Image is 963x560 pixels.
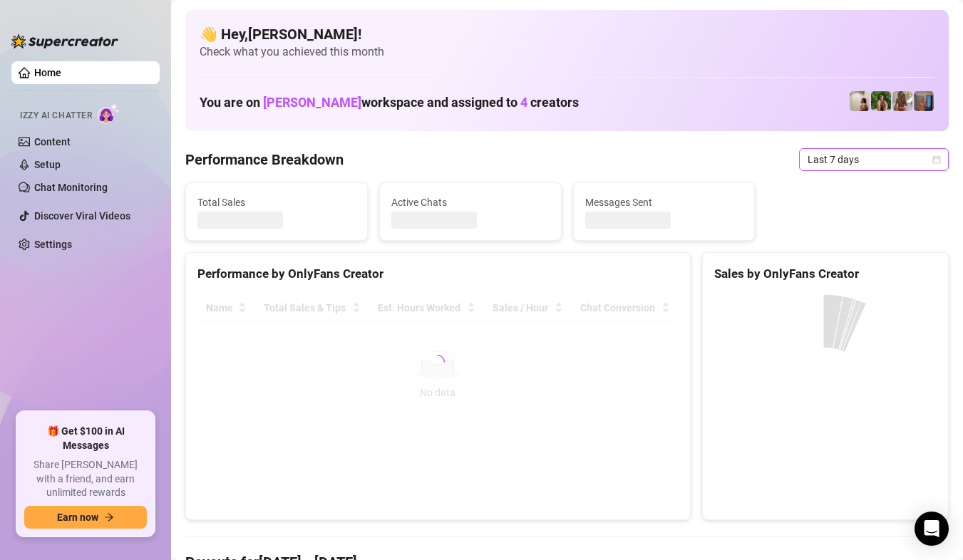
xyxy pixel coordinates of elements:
img: Wayne [914,91,934,111]
img: Ralphy [850,91,870,111]
span: Izzy AI Chatter [20,109,92,123]
h1: You are on workspace and assigned to creators [200,95,579,110]
a: Settings [34,239,72,250]
a: Home [34,67,61,78]
a: Chat Monitoring [34,182,108,193]
span: calendar [932,155,941,164]
button: Earn nowarrow-right [24,506,147,529]
span: [PERSON_NAME] [263,95,361,110]
div: Performance by OnlyFans Creator [197,264,679,284]
span: Active Chats [391,195,550,210]
span: 🎁 Get $100 in AI Messages [24,425,147,452]
h4: Performance Breakdown [185,150,344,170]
span: loading [431,355,445,369]
span: Total Sales [197,195,356,210]
span: 4 [520,95,527,110]
span: Earn now [57,512,98,523]
img: Nathaniel [871,91,891,111]
div: Sales by OnlyFans Creator [714,264,937,284]
h4: 👋 Hey, [PERSON_NAME] ! [200,24,934,44]
span: Check what you achieved this month [200,44,934,60]
img: logo-BBDzfeDw.svg [11,34,118,48]
img: AI Chatter [98,103,120,124]
a: Discover Viral Videos [34,210,130,222]
span: arrow-right [104,512,114,522]
span: Last 7 days [808,149,940,170]
a: Content [34,136,71,147]
span: Messages Sent [585,195,743,210]
img: Nathaniel [892,91,912,111]
a: Setup [34,159,61,170]
span: Share [PERSON_NAME] with a friend, and earn unlimited rewards [24,458,147,500]
div: Open Intercom Messenger [915,512,949,546]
